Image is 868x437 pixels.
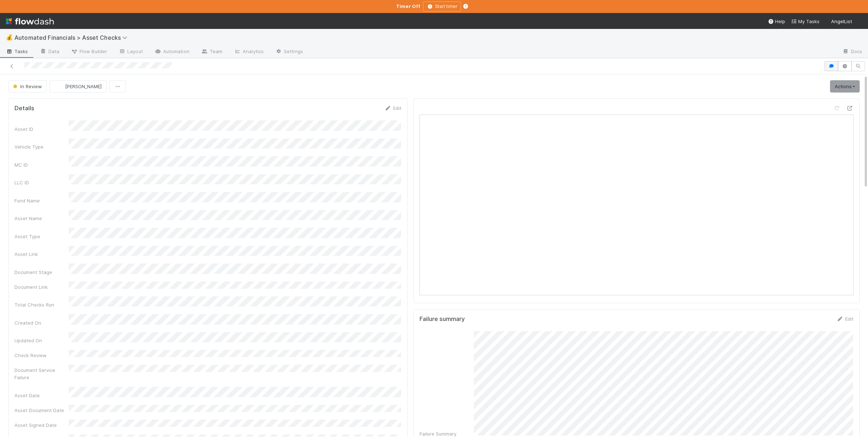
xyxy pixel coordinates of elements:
[14,125,69,133] div: Asset ID
[837,46,868,58] a: Docs
[14,407,69,414] div: Asset Document Date
[50,80,106,93] button: [PERSON_NAME]
[420,316,465,323] h5: Failure summary
[56,83,63,90] img: avatar_d02a2cc9-4110-42ea-8259-e0e2573f4e82.png
[14,105,34,112] h5: Details
[149,46,195,58] a: Automation
[6,48,28,55] span: Tasks
[396,3,420,9] strong: Timer Off
[14,392,69,399] div: Asset Date
[14,197,69,204] div: Fund Name
[855,18,862,25] img: avatar_55b415e2-df6a-4422-95b4-4512075a58f2.png
[269,46,309,58] a: Settings
[8,80,47,93] button: In Review
[14,179,69,186] div: LLC ID
[830,80,860,93] a: Actions
[14,250,69,258] div: Asset Link
[6,15,54,27] img: logo-inverted-e16ddd16eac7371096b0.svg
[14,34,131,41] span: Automated Financials > Asset Checks
[14,283,69,291] div: Document Link
[423,1,461,12] button: Start timer
[14,319,69,326] div: Created On
[14,143,69,150] div: Vehicle Type
[14,367,69,381] div: Document Service Failure
[384,105,401,111] a: Edit
[195,46,228,58] a: Team
[837,316,854,322] a: Edit
[791,18,820,24] span: My Tasks
[768,18,785,25] div: Help
[14,161,69,168] div: MC ID
[14,301,69,308] div: Total Checks Run
[14,352,69,359] div: Check Review
[6,34,13,40] span: 💰
[14,215,69,222] div: Asset Name
[14,269,69,276] div: Document Stage
[12,83,42,89] span: In Review
[228,46,269,58] a: Analytics
[791,18,820,25] a: My Tasks
[65,83,102,89] span: [PERSON_NAME]
[34,46,65,58] a: Data
[71,48,107,55] span: Flow Builder
[65,46,113,58] a: Flow Builder
[14,421,69,429] div: Asset Signed Date
[113,46,149,58] a: Layout
[831,18,852,24] span: AngelList
[14,337,69,344] div: Updated On
[14,233,69,240] div: Asset Type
